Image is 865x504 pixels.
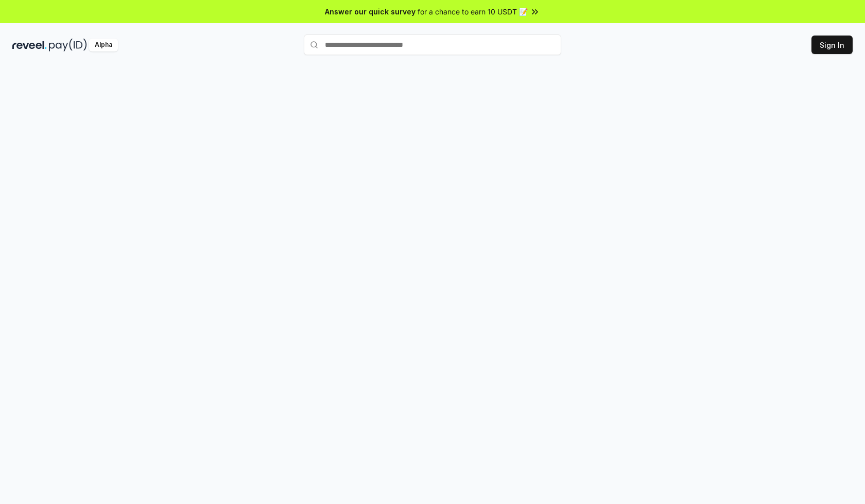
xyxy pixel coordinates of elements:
[12,39,47,51] img: reveel_dark
[325,6,416,17] span: Answer our quick survey
[418,6,528,17] span: for a chance to earn 10 USDT 📝
[49,39,87,51] img: pay_id
[89,39,118,51] div: Alpha
[811,36,853,54] button: Sign In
